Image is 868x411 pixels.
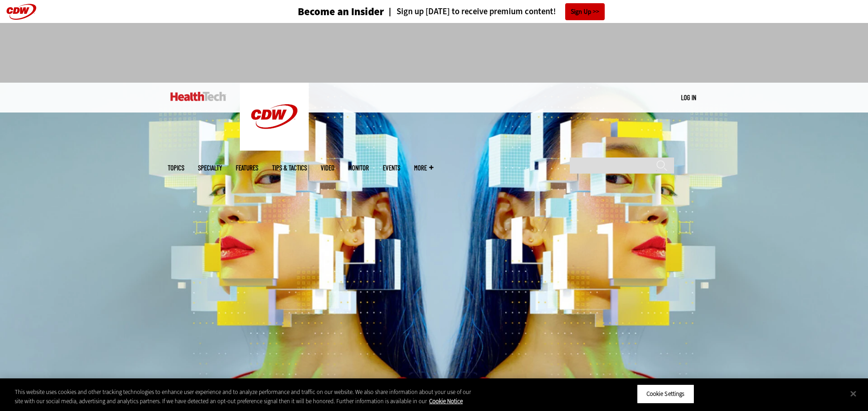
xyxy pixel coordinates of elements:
a: More information about your privacy [429,397,463,405]
button: Close [843,383,863,404]
a: Events [383,164,400,171]
img: Home [240,83,309,151]
a: CDW [240,143,309,153]
span: More [414,164,433,171]
span: Specialty [198,164,222,171]
div: This website uses cookies and other tracking technologies to enhance user experience and to analy... [15,388,477,405]
a: Video [321,164,335,171]
button: Cookie Settings [637,384,694,404]
a: Become an Insider [263,6,384,17]
span: Topics [168,164,184,171]
h3: Become an Insider [298,6,384,17]
iframe: advertisement [267,32,601,73]
a: Tips & Tactics [272,164,307,171]
a: MonITor [348,164,369,171]
a: Sign Up [565,3,605,20]
a: Log in [681,93,696,101]
img: Home [170,92,226,101]
div: User menu [681,93,696,102]
a: Features [236,164,258,171]
a: Sign up [DATE] to receive premium content! [384,7,556,16]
